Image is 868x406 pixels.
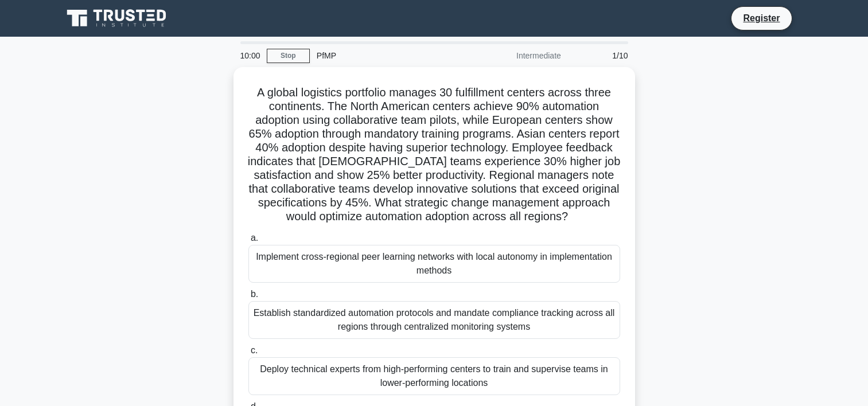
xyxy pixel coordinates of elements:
[251,345,258,355] span: c.
[251,289,258,299] span: b.
[310,44,468,67] div: PfMP
[568,44,635,67] div: 1/10
[247,85,621,224] h5: A global logistics portfolio manages 30 fulfillment centers across three continents. The North Am...
[233,44,267,67] div: 10:00
[248,245,620,283] div: Implement cross-regional peer learning networks with local autonomy in implementation methods
[468,44,568,67] div: Intermediate
[267,49,310,63] a: Stop
[251,233,258,243] span: a.
[736,11,787,25] a: Register
[248,357,620,395] div: Deploy technical experts from high-performing centers to train and supervise teams in lower-perfo...
[248,301,620,339] div: Establish standardized automation protocols and mandate compliance tracking across all regions th...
